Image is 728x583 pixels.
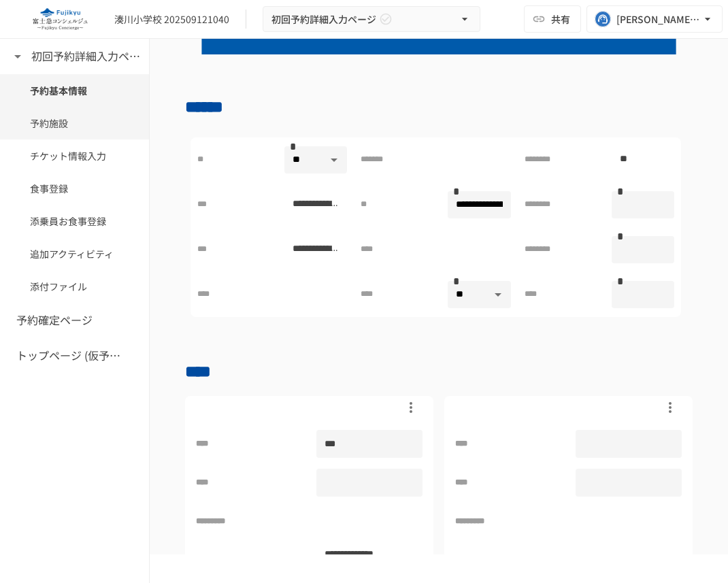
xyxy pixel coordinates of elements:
span: 添付ファイル [30,279,119,294]
h6: トップページ (仮予約一覧) [16,347,125,365]
button: 共有 [524,5,581,33]
div: [PERSON_NAME][EMAIL_ADDRESS][PERSON_NAME][DOMAIN_NAME] [616,11,701,28]
span: 予約施設 [30,116,119,131]
span: 共有 [551,12,570,27]
span: 予約基本情報 [30,83,119,98]
span: 追加アクティビティ [30,246,119,261]
img: eQeGXtYPV2fEKIA3pizDiVdzO5gJTl2ahLbsPaD2E4R [16,8,103,30]
button: [PERSON_NAME][EMAIL_ADDRESS][PERSON_NAME][DOMAIN_NAME] [586,5,723,33]
span: チケット情報入力 [30,148,119,163]
span: 食事登録 [30,181,119,196]
div: 湊川小学校 202509121040 [114,12,229,27]
span: 添乗員お食事登録 [30,214,119,229]
span: 初回予約詳細入力ページ [271,11,376,28]
h6: 初回予約詳細入力ページ [31,48,140,65]
h6: 予約確定ページ [16,312,93,329]
button: 初回予約詳細入力ページ [263,6,480,33]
